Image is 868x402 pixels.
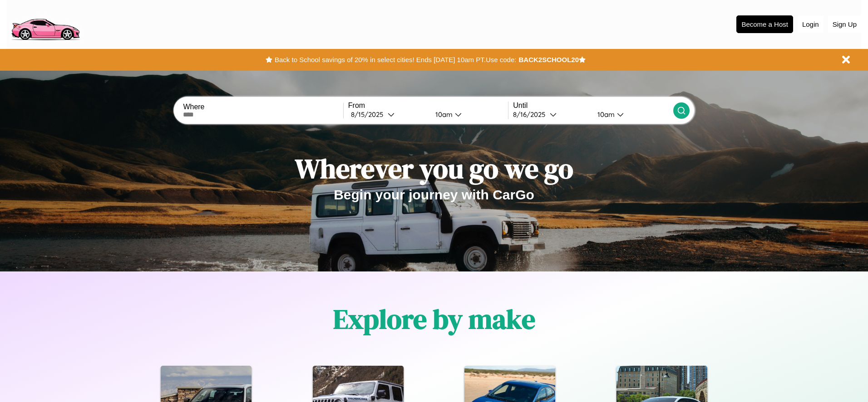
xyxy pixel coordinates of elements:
button: 8/15/2025 [348,110,428,119]
img: logo [7,5,84,43]
div: 10am [593,110,617,119]
button: 10am [590,110,673,119]
div: 8 / 16 / 2025 [513,110,550,119]
button: Back to School savings of 20% in select cities! Ends [DATE] 10am PT.Use code: [272,53,518,66]
label: From [348,102,508,110]
b: BACK2SCHOOL20 [518,56,579,63]
button: Become a Host [736,15,793,33]
div: 10am [431,110,455,119]
button: Sign Up [828,16,861,33]
label: Where [183,103,343,111]
div: 8 / 15 / 2025 [351,110,388,119]
button: 10am [428,110,508,119]
button: Login [798,16,824,33]
label: Until [513,102,673,110]
h1: Explore by make [333,300,535,338]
